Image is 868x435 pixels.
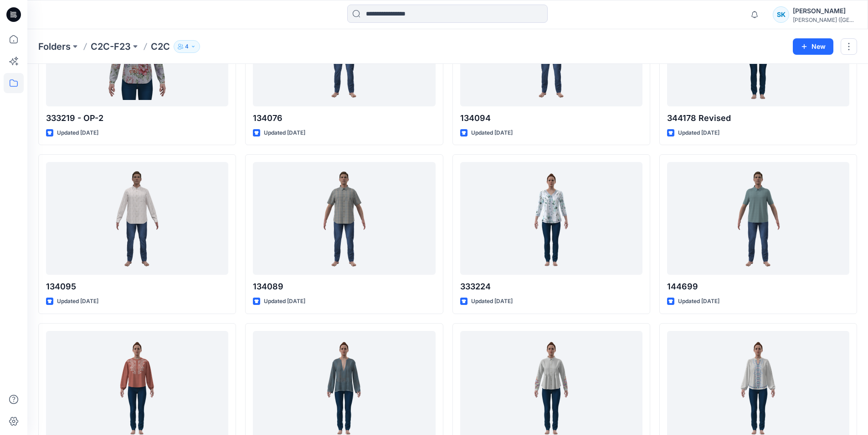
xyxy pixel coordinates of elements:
p: 134089 [253,280,435,293]
p: Updated [DATE] [471,128,513,138]
p: 4 [185,42,189,52]
p: Updated [DATE] [264,297,305,306]
p: 134095 [46,280,228,293]
p: 344178 Revised [667,112,849,125]
p: Updated [DATE] [264,128,305,138]
p: 144699 [667,280,849,293]
p: 134094 [460,112,642,125]
a: 144699 [667,162,849,275]
a: 134095 [46,162,228,275]
p: C2C [151,40,170,53]
button: New [793,38,833,55]
p: Updated [DATE] [57,297,98,306]
p: Updated [DATE] [57,128,98,138]
a: Folders [38,40,71,53]
p: 333219 - OP-2 [46,112,228,125]
p: 134076 [253,112,435,125]
a: C2C-F23 [91,40,131,53]
div: SK [773,6,789,23]
p: 333224 [460,280,642,293]
p: Updated [DATE] [678,297,719,306]
a: 134089 [253,162,435,275]
div: [PERSON_NAME] ([GEOGRAPHIC_DATA]) Exp... [793,16,857,23]
div: [PERSON_NAME] [793,5,857,16]
button: 4 [174,40,200,53]
p: Updated [DATE] [678,128,719,138]
p: Updated [DATE] [471,297,513,306]
a: 333224 [460,162,642,275]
